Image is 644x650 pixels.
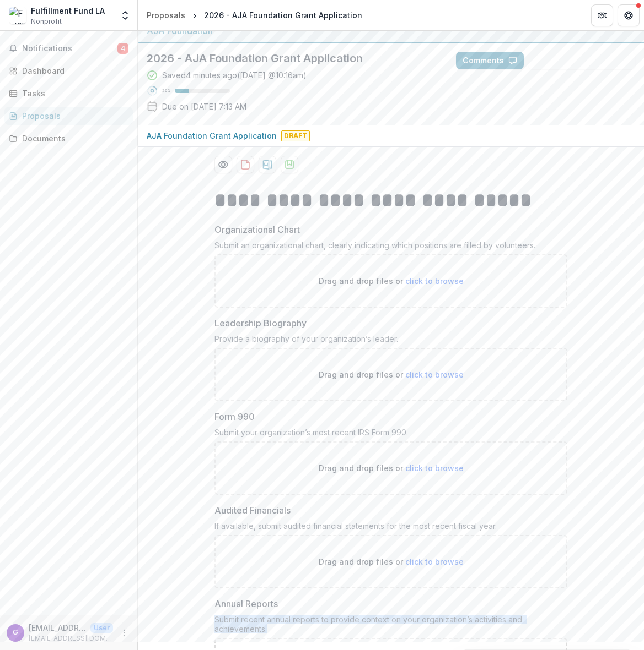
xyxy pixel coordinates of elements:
p: Drag and drop files or [319,556,464,567]
nav: breadcrumb [142,7,367,23]
button: Comments [456,52,524,69]
div: Dashboard [22,65,124,77]
span: click to browse [405,463,464,473]
p: AJA Foundation Grant Application [147,130,277,141]
img: Fulfillment Fund LA [9,7,26,24]
p: Drag and drop files or [319,462,464,474]
button: Preview 8f4ecbf4-4cfc-4539-8baf-b1aa0501a72b-0.pdf [214,156,232,173]
p: User [90,623,113,633]
div: 2026 - AJA Foundation Grant Application [204,9,362,21]
div: Saved 4 minutes ago ( [DATE] @ 10:16am ) [162,69,307,81]
p: Form 990 [214,410,255,423]
div: If available, submit audited financial statements for the most recent fiscal year. [214,521,567,535]
div: Proposals [147,9,185,21]
p: Drag and drop files or [319,369,464,380]
a: Documents [4,129,133,148]
span: 4 [117,43,128,54]
span: click to browse [405,370,464,379]
a: Tasks [4,84,133,102]
button: Notifications4 [4,40,133,57]
span: click to browse [405,557,464,566]
p: Drag and drop files or [319,275,464,287]
div: Proposals [22,110,124,122]
span: Notifications [22,44,117,53]
div: grants@fulfillment.org [13,629,18,636]
p: Organizational Chart [214,223,300,236]
button: download-proposal [281,156,298,173]
div: Submit an organizational chart, clearly indicating which positions are filled by volunteers. [214,241,567,254]
p: Annual Reports [214,597,278,610]
div: Submit your organization’s most recent IRS Form 990. [214,428,567,441]
button: More [117,626,131,640]
button: Partners [591,4,613,26]
a: Proposals [4,107,133,125]
h2: 2026 - AJA Foundation Grant Application [147,52,438,65]
p: [EMAIL_ADDRESS][DOMAIN_NAME] [29,633,113,643]
p: Audited Financials [214,504,291,517]
span: Draft [281,130,310,141]
div: Fulfillment Fund LA [31,5,105,17]
p: Leadership Biography [214,316,307,330]
p: 26 % [162,87,170,95]
a: Dashboard [4,62,133,80]
span: Nonprofit [31,17,62,26]
p: Due on [DATE] 7:13 AM [162,101,246,112]
button: Answer Suggestions [528,52,635,69]
button: download-proposal [237,156,254,173]
div: Submit recent annual reports to provide context on your organization’s activities and achievements. [214,615,567,638]
div: Tasks [22,88,124,99]
a: Proposals [142,7,190,23]
span: click to browse [405,276,464,286]
button: download-proposal [259,156,276,173]
p: [EMAIL_ADDRESS][DOMAIN_NAME] [29,622,86,633]
div: Provide a biography of your organization’s leader. [214,334,567,348]
button: Get Help [618,4,640,26]
div: Documents [22,133,124,144]
div: AJA Foundation [147,24,635,37]
button: Open entity switcher [117,4,133,26]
